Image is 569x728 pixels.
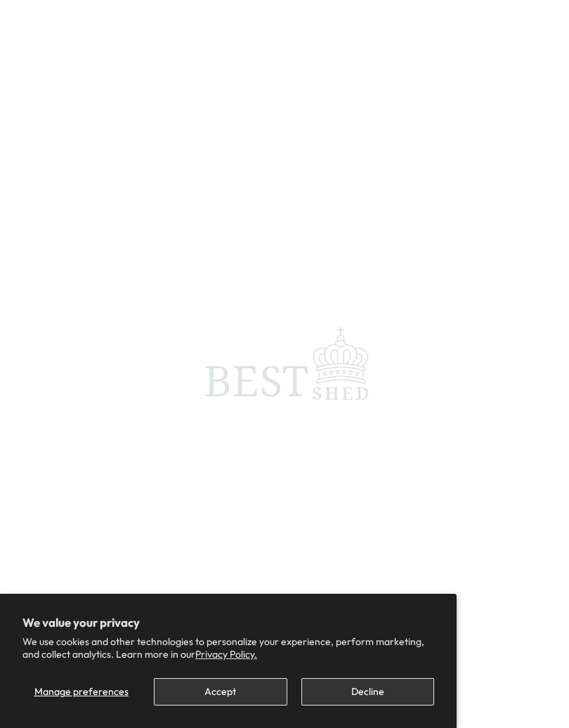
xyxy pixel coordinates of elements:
p: We use cookies and other technologies to personalize your experience, perform marketing, and coll... [22,635,434,661]
button: Decline [301,678,434,706]
a: Privacy Policy. [195,648,257,661]
button: Manage preferences [22,678,140,706]
button: Accept [154,678,287,706]
span: Manage preferences [34,685,129,698]
h2: We value your privacy [22,616,434,629]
